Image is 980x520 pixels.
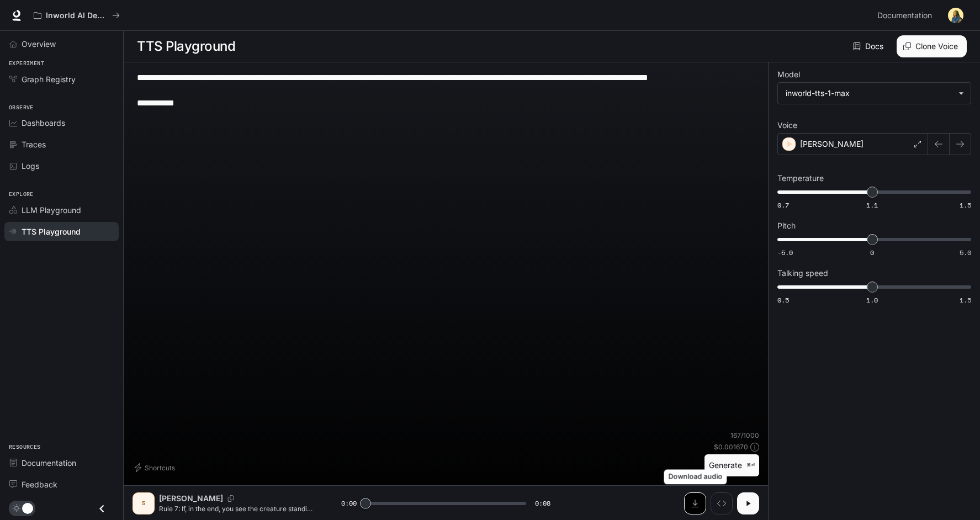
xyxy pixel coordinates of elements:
span: -5.0 [777,248,793,257]
img: User avatar [948,8,963,23]
span: 0:08 [535,498,550,509]
p: $ 0.001670 [714,442,748,452]
span: Documentation [22,457,76,469]
p: 167 / 1000 [730,431,759,440]
div: S [135,495,152,512]
p: Temperature [777,174,824,182]
a: Docs [851,35,888,57]
p: Talking speed [777,269,828,277]
span: 1.5 [960,200,971,210]
p: [PERSON_NAME] [159,493,223,504]
a: Traces [4,135,119,154]
span: Dashboards [22,117,65,129]
span: Dark mode toggle [22,502,33,514]
span: Logs [22,160,39,172]
button: Inspect [711,492,733,514]
a: Documentation [873,4,940,26]
button: Generate⌘⏎ [704,454,759,477]
button: All workspaces [29,4,125,26]
span: Graph Registry [22,73,76,85]
span: 1.0 [866,295,878,305]
span: 0.5 [777,295,789,305]
button: Clone Voice [897,35,967,57]
button: Close drawer [89,497,114,520]
a: Feedback [4,475,119,494]
span: 1.1 [866,200,878,210]
p: Rule 7: If, in the end, you see the creature standing at your apartment window, and the view zoom... [159,504,315,513]
p: Model [777,71,800,78]
div: inworld-tts-1-max [778,83,971,104]
button: Download audio [684,492,706,514]
a: LLM Playground [4,200,119,220]
span: Feedback [22,479,57,490]
div: Download audio [664,470,727,485]
span: 0 [870,248,874,257]
span: 5.0 [960,248,971,257]
span: 0:00 [341,498,357,509]
a: Logs [4,156,119,176]
a: Graph Registry [4,70,119,89]
button: Shortcuts [133,459,179,476]
p: Pitch [777,222,796,230]
a: Dashboards [4,113,119,132]
button: User avatar [945,4,967,26]
span: LLM Playground [22,204,81,216]
p: Voice [777,121,797,129]
span: TTS Playground [22,226,81,237]
p: [PERSON_NAME] [800,139,864,150]
h1: TTS Playground [137,35,235,57]
p: Inworld AI Demos [46,11,108,20]
a: Documentation [4,453,119,473]
div: inworld-tts-1-max [786,88,953,99]
a: Overview [4,34,119,54]
button: Copy Voice ID [223,495,239,502]
p: ⌘⏎ [746,462,755,469]
a: TTS Playground [4,222,119,241]
span: 1.5 [960,295,971,305]
span: Traces [22,139,46,150]
span: Documentation [877,9,932,23]
span: Overview [22,38,56,50]
span: 0.7 [777,200,789,210]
